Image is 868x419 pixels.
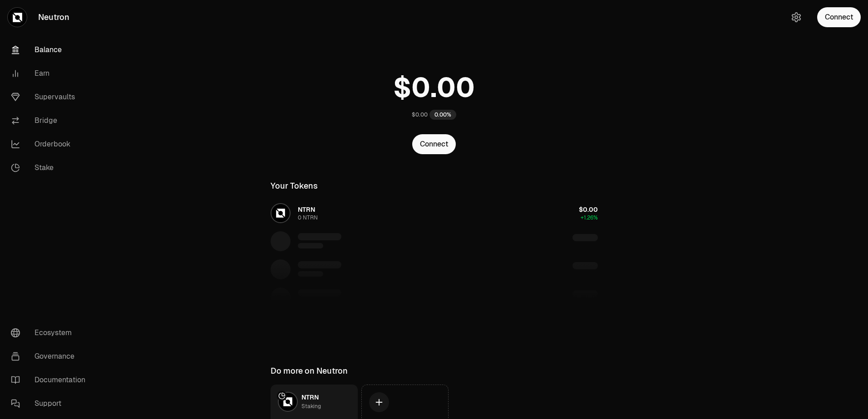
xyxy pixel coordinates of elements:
a: Ecosystem [4,321,98,345]
a: Support [4,392,98,415]
img: NTRN Logo [279,393,297,411]
span: NTRN [301,393,319,401]
a: Orderbook [4,132,98,156]
a: Stake [4,156,98,180]
div: Your Tokens [271,180,318,192]
a: Governance [4,345,98,368]
a: Balance [4,38,98,62]
button: Connect [817,7,861,27]
div: Staking [301,402,321,411]
div: 0.00% [429,110,456,120]
a: Bridge [4,109,98,132]
a: Documentation [4,368,98,392]
div: $0.00 [412,111,428,118]
a: Earn [4,62,98,85]
button: Connect [412,134,456,154]
div: Do more on Neutron [271,365,348,377]
a: Supervaults [4,85,98,109]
